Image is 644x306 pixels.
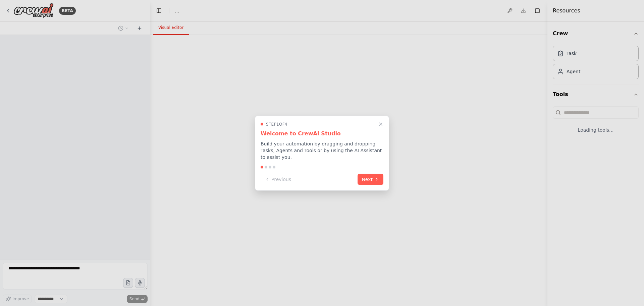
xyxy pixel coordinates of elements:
[154,6,164,15] button: Hide left sidebar
[266,121,287,127] span: Step 1 of 4
[358,174,383,185] button: Next
[261,129,383,137] h3: Welcome to CrewAI Studio
[261,140,383,160] p: Build your automation by dragging and dropping Tasks, Agents and Tools or by using the AI Assista...
[261,174,295,185] button: Previous
[377,120,385,128] button: Close walkthrough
